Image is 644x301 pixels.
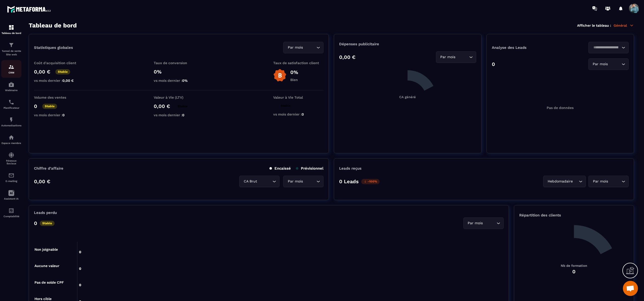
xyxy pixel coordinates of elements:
span: CA Brut [243,179,258,184]
a: automationsautomationsEspace membre [1,131,21,148]
p: Analyse des Leads [492,45,560,50]
p: Stable [42,104,57,109]
p: Volume des ventes [34,95,84,99]
input: Search for option [574,179,578,184]
img: b-badge-o.b3b20ee6.svg [273,69,287,82]
p: 0 [34,103,37,109]
p: Planificateur [1,106,21,109]
tspan: Non joignable [34,247,58,252]
span: Hebdomadaire [546,179,574,184]
a: formationformationTunnel de vente Site web [1,38,21,60]
img: email [8,172,14,178]
a: accountantaccountantComptabilité [1,204,21,221]
a: automationsautomationsAutomatisations [1,113,21,131]
span: 0% [182,79,188,83]
p: Prévisionnel [296,166,324,171]
div: Search for option [588,176,629,187]
p: Bien [290,78,298,82]
a: automationsautomationsWebinaire [1,78,21,95]
img: accountant [8,208,14,214]
p: Tunnel de vente Site web [1,49,21,56]
img: formation [8,24,14,30]
div: Search for option [239,176,279,187]
p: Valeur à Vie Total [273,95,324,99]
a: Assistant IA [1,186,21,204]
div: Ouvrir le chat [623,281,638,296]
div: Search for option [543,176,586,187]
p: Comptabilité [1,215,21,218]
p: vs mois dernier : [34,113,84,117]
span: Par mois [592,61,609,67]
p: Dépenses publicitaire [339,42,476,46]
input: Search for option [304,179,315,184]
p: Taux de conversion [154,61,204,65]
img: formation [8,42,14,48]
h3: Tableau de bord [29,22,77,29]
input: Search for option [258,179,271,184]
p: CRM [1,71,21,74]
p: Automatisations [1,124,21,127]
a: emailemailE-mailing [1,169,21,186]
tspan: Pas de solde CPF [34,280,64,284]
span: Par mois [439,54,457,60]
img: logo [7,5,52,14]
img: automations [8,82,14,88]
img: formation [8,64,14,70]
p: Tableau de bord [1,32,21,34]
p: E-mailing [1,180,21,182]
div: Search for option [283,42,324,53]
p: -100% [361,179,380,184]
p: Espace membre [1,142,21,144]
p: Stable [40,221,55,226]
span: 0 [62,113,65,117]
p: Stable [278,103,293,108]
input: Search for option [609,61,620,67]
img: scheduler [8,99,14,105]
a: social-networksocial-networkRéseaux Sociaux [1,148,21,169]
div: Search for option [588,58,629,70]
p: Encaissé [269,166,291,171]
span: 0 [182,113,184,117]
p: Afficher le tableau : [577,23,611,27]
div: Search for option [588,42,629,53]
p: 0 [34,220,37,226]
p: Webinaire [1,89,21,92]
p: Général [614,23,634,28]
p: 0,00 € [34,69,50,75]
img: automations [8,117,14,123]
p: 0 Leads [339,178,359,184]
a: schedulerschedulerPlanificateur [1,95,21,113]
tspan: Aucune valeur [34,264,59,268]
p: vs mois dernier : [273,112,324,116]
p: Répartition des clients [519,213,629,217]
span: 0,00 € [62,79,74,83]
p: 0,00 € [34,178,50,184]
p: vs mois dernier : [154,113,204,117]
p: 0% [154,69,204,75]
span: Par mois [287,45,304,50]
span: Par mois [467,220,484,226]
p: Leads perdu [34,210,57,215]
div: Search for option [283,176,324,187]
p: Stable [175,104,190,109]
input: Search for option [304,45,315,50]
span: Par mois [287,179,304,184]
input: Search for option [609,179,620,184]
p: 0,00 € [154,103,170,109]
input: Search for option [457,54,468,60]
input: Search for option [484,220,495,226]
p: Leads reçus [339,166,361,171]
p: Pas de données [547,106,574,110]
input: Search for option [592,45,620,50]
p: Statistiques globales [34,45,73,50]
p: Chiffre d’affaire [34,166,63,171]
p: vs mois dernier : [154,79,204,83]
img: social-network [8,152,14,158]
p: Réseaux Sociaux [1,159,21,165]
div: Search for option [463,217,504,229]
a: formationformationCRM [1,60,21,78]
a: formationformationTableau de bord [1,21,21,38]
p: 0,00 € [339,54,355,60]
p: Assistant IA [1,197,21,200]
p: Valeur à Vie (LTV) [154,95,204,99]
